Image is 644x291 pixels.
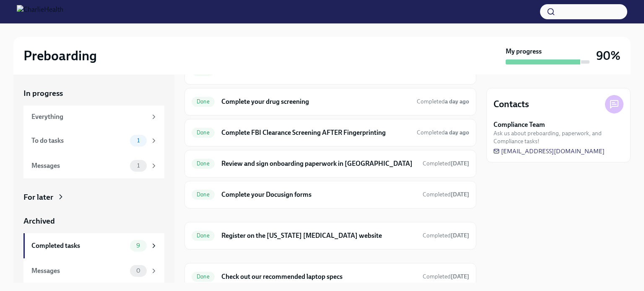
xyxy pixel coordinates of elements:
h6: Complete FBI Clearance Screening AFTER Fingerprinting [221,128,410,137]
a: DoneComplete FBI Clearance Screening AFTER FingerprintingCompleteda day ago [192,126,469,139]
span: Done [192,98,215,105]
a: Everything [23,106,164,128]
strong: [DATE] [451,273,469,280]
span: Completed [423,191,469,198]
a: To do tasks1 [23,128,164,153]
a: DoneComplete your Docusign formsCompleted[DATE] [192,188,469,201]
h6: Check out our recommended laptop specs [221,272,416,281]
span: Completed [423,273,469,280]
span: Done [192,273,215,280]
span: August 17th, 2025 11:06 [423,191,469,198]
strong: [DATE] [451,232,469,239]
span: 1 [132,137,145,144]
h6: Complete your Docusign forms [221,190,416,199]
strong: Compliance Team [493,120,545,129]
span: Done [192,191,215,198]
div: To do tasks [31,136,127,145]
img: CharlieHealth [17,5,63,18]
span: Ask us about preboarding, paperwork, and Compliance tasks! [493,129,623,145]
span: Completed [423,232,469,239]
span: Done [192,160,215,167]
div: Everything [31,112,147,121]
a: DoneReview and sign onboarding paperwork in [GEOGRAPHIC_DATA]Completed[DATE] [192,157,469,170]
h3: 90% [596,48,621,63]
span: August 20th, 2025 11:21 [417,98,469,106]
h6: Register on the [US_STATE] [MEDICAL_DATA] website [221,231,416,240]
a: In progress [23,88,164,99]
h6: Complete your drug screening [221,97,410,106]
a: DoneRegister on the [US_STATE] [MEDICAL_DATA] websiteCompleted[DATE] [192,229,469,242]
a: DoneCheck out our recommended laptop specsCompleted[DATE] [192,270,469,283]
span: 1 [132,162,145,169]
a: Archived [23,216,164,227]
span: August 17th, 2025 11:06 [423,273,469,281]
span: Done [192,129,215,136]
span: 9 [131,242,145,249]
div: Messages [31,161,127,170]
a: Messages1 [23,153,164,178]
span: Completed [417,98,469,105]
div: For later [23,192,53,203]
strong: [DATE] [451,191,469,198]
h6: Review and sign onboarding paperwork in [GEOGRAPHIC_DATA] [221,159,416,168]
strong: My progress [506,47,542,56]
a: DoneComplete your drug screeningCompleteda day ago [192,95,469,108]
div: Completed tasks [31,241,127,250]
strong: a day ago [445,98,469,105]
span: Done [192,232,215,239]
h2: Preboarding [23,47,97,64]
span: Completed [423,160,469,167]
strong: a day ago [445,129,469,136]
a: Messages0 [23,258,164,283]
span: Completed [417,129,469,136]
span: 0 [131,268,145,274]
span: August 22nd, 2025 07:24 [423,160,469,167]
div: Messages [31,266,127,276]
a: For later [23,192,164,203]
span: August 20th, 2025 11:24 [417,129,469,136]
a: [EMAIL_ADDRESS][DOMAIN_NAME] [493,147,605,155]
h4: Contacts [493,98,529,111]
strong: [DATE] [451,160,469,167]
a: Completed tasks9 [23,233,164,258]
span: August 17th, 2025 12:23 [423,232,469,239]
